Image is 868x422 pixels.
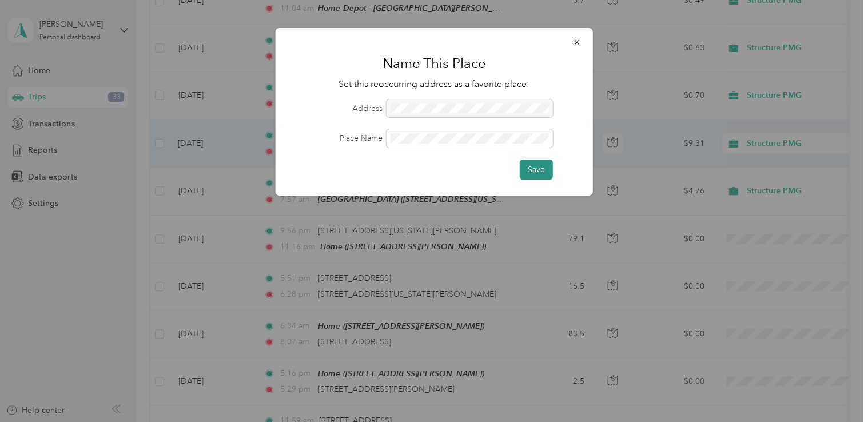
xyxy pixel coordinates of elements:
label: Place Name [292,132,383,144]
button: Save [520,160,553,180]
h1: Name This Place [292,50,577,77]
label: Address [292,102,383,114]
iframe: Everlance-gr Chat Button Frame [804,358,868,422]
p: Set this reoccurring address as a favorite place: [292,77,577,91]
